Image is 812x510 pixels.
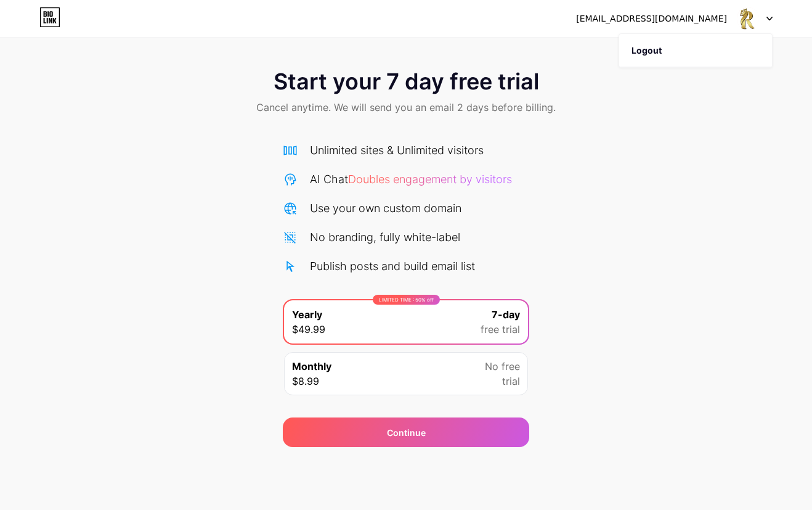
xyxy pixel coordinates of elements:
[481,322,520,337] span: free trial
[576,12,727,25] div: [EMAIL_ADDRESS][DOMAIN_NAME]
[387,426,426,439] span: Continue
[274,69,539,94] span: Start your 7 day free trial
[292,307,322,322] span: Yearly
[292,359,331,374] span: Monthly
[619,34,772,67] li: Logout
[485,359,520,374] span: No free
[310,142,484,158] div: Unlimited sites & Unlimited visitors
[736,7,760,30] img: ratu telkomsel9
[292,322,325,337] span: $49.99
[310,171,512,187] div: AI Chat
[502,374,520,389] span: trial
[373,295,440,305] div: LIMITED TIME : 50% off
[310,200,461,216] div: Use your own custom domain
[492,307,520,322] span: 7-day
[256,100,556,115] span: Cancel anytime. We will send you an email 2 days before billing.
[292,374,319,389] span: $8.99
[310,258,475,274] div: Publish posts and build email list
[348,173,512,186] span: Doubles engagement by visitors
[310,229,460,245] div: No branding, fully white-label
